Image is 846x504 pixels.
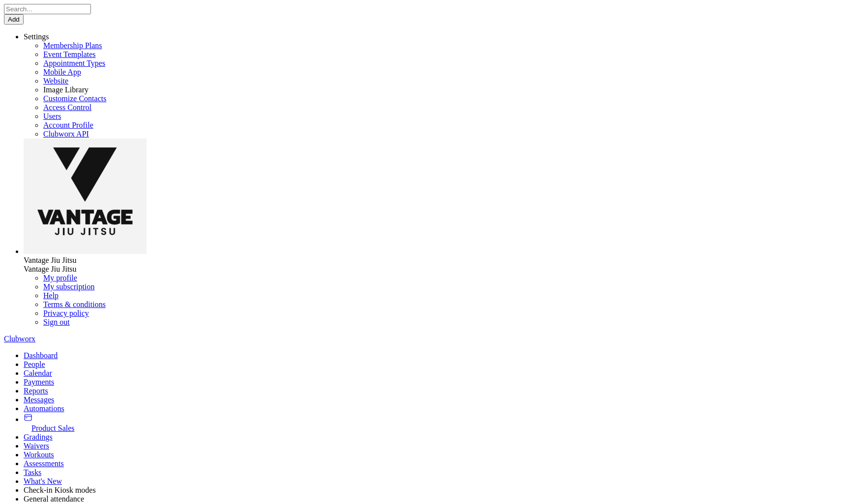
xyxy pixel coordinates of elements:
a: Calendar [24,369,842,378]
a: Customize Contacts [43,94,106,103]
a: Waivers [24,442,842,450]
button: Add [4,14,24,25]
a: What's New [24,477,842,486]
a: People [24,360,842,369]
a: Mobile App [43,68,81,76]
a: Image Library [43,85,88,94]
div: Vantage Jiu Jitsu [24,256,842,265]
a: Users [43,112,61,120]
a: Product Sales [24,415,842,433]
div: Vantage Jiu Jitsu [24,265,842,274]
a: Event Templates [43,50,96,58]
a: Appointment Types [43,59,105,67]
a: My profile [43,274,77,282]
img: thumb_image1666673915.png [24,139,146,254]
span: Add [8,16,20,23]
a: General attendance kiosk mode [24,495,842,504]
a: Membership Plans [43,41,102,50]
a: Website [43,77,68,85]
a: Automations [24,404,842,413]
a: Privacy policy [43,309,89,317]
a: Reports [24,387,842,395]
div: Product Sales [31,424,842,433]
div: General attendance [24,495,842,504]
a: Help [43,291,58,300]
a: Payments [24,378,842,387]
li: Check-in Kiosk modes [24,486,842,495]
a: Clubworx [4,335,35,343]
a: Account Profile [43,121,93,129]
a: Workouts [24,450,842,459]
a: Clubworx API [43,130,89,138]
a: Dashboard [24,351,842,360]
input: Search... [4,4,91,14]
a: Gradings [24,433,842,442]
a: My subscription [43,282,94,291]
span: Settings [24,32,49,41]
a: Terms & conditions [43,300,106,308]
a: Tasks [24,468,842,477]
a: Messages [24,395,842,404]
a: Access Control [43,103,91,112]
a: Assessments [24,459,842,468]
a: Sign out [43,318,70,326]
